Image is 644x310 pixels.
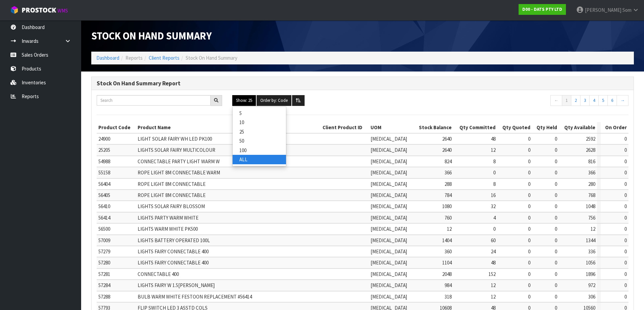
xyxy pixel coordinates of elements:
[371,203,407,209] span: [MEDICAL_DATA]
[442,237,452,244] span: 1404
[491,248,496,255] span: 24
[588,158,595,165] span: 816
[98,259,110,266] span: 57280
[138,259,209,266] span: LIGHTS FAIRY CONNECTABLE 400
[98,293,110,300] span: 57288
[445,158,452,165] span: 824
[232,95,256,106] button: Show: 25
[555,158,557,165] span: 0
[555,259,557,266] span: 0
[624,192,627,198] span: 0
[580,95,590,106] a: 3
[624,282,627,288] span: 0
[138,215,198,221] span: LIGHTS PARTY WARM WHITE
[624,271,627,277] span: 0
[138,147,215,153] span: LIGHTS SOLAR FAIRY MULTICOLOUR
[493,181,496,187] span: 8
[588,181,595,187] span: 280
[586,259,595,266] span: 1056
[588,169,595,176] span: 366
[503,95,628,108] nav: Page navigation
[588,215,595,221] span: 756
[497,122,532,133] th: Qty Quoted
[233,146,286,155] a: 100
[555,136,557,142] span: 0
[617,95,628,106] a: →
[138,203,205,209] span: LIGHTS SOLAR FAIRY BLOSSOM
[624,259,627,266] span: 0
[98,215,110,221] span: 56414
[528,136,530,142] span: 0
[491,293,496,300] span: 12
[588,293,595,300] span: 306
[98,158,110,165] span: 54988
[591,226,595,232] span: 12
[588,192,595,198] span: 768
[138,136,212,142] span: LIGHT SOLAR FAIRY WH LED PK100
[97,95,211,106] input: Search
[555,226,557,232] span: 0
[528,293,530,300] span: 0
[555,215,557,221] span: 0
[622,7,631,13] span: Som
[257,95,291,106] button: Order by: Code
[98,271,110,277] span: 57281
[493,169,496,176] span: 0
[447,226,452,232] span: 12
[98,237,110,244] span: 57009
[493,226,496,232] span: 0
[491,282,496,288] span: 12
[624,169,627,176] span: 0
[98,181,110,187] span: 56404
[491,237,496,244] span: 60
[491,203,496,209] span: 32
[528,259,530,266] span: 0
[445,181,452,187] span: 288
[528,203,530,209] span: 0
[233,127,286,136] a: 25
[186,55,237,61] span: Stock On Hand Summary
[528,215,530,221] span: 0
[624,237,627,244] span: 0
[624,215,627,221] span: 0
[532,122,559,133] th: Qty Held
[138,282,215,288] span: LIGHTS FAIRY W 1.5[PERSON_NAME]
[624,293,627,300] span: 0
[371,271,407,277] span: [MEDICAL_DATA]
[91,29,212,42] span: Stock On Hand Summary
[371,226,407,232] span: [MEDICAL_DATA]
[445,293,452,300] span: 318
[550,95,562,106] a: ←
[371,158,407,165] span: [MEDICAL_DATA]
[149,55,180,61] a: Client Reports
[491,259,496,266] span: 48
[491,147,496,153] span: 12
[586,237,595,244] span: 1344
[555,203,557,209] span: 0
[10,6,19,14] img: cube-alt.png
[555,248,557,255] span: 0
[522,6,562,12] strong: D00 - DATS PTY LTD
[586,136,595,142] span: 2592
[98,248,110,255] span: 57279
[445,282,452,288] span: 984
[371,259,407,266] span: [MEDICAL_DATA]
[493,215,496,221] span: 4
[98,147,110,153] span: 25205
[371,147,407,153] span: [MEDICAL_DATA]
[528,248,530,255] span: 0
[445,192,452,198] span: 784
[371,215,407,221] span: [MEDICAL_DATA]
[371,136,407,142] span: [MEDICAL_DATA]
[624,136,627,142] span: 0
[588,282,595,288] span: 972
[96,55,119,61] a: Dashboard
[624,248,627,255] span: 0
[371,181,407,187] span: [MEDICAL_DATA]
[586,271,595,277] span: 1896
[453,122,497,133] th: Qty Committed
[571,95,580,106] a: 2
[528,282,530,288] span: 0
[528,147,530,153] span: 0
[598,95,608,106] a: 5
